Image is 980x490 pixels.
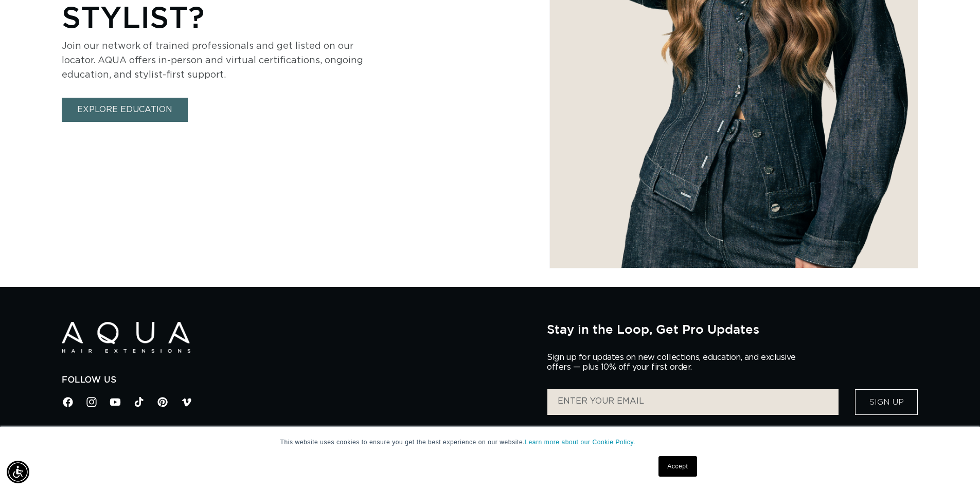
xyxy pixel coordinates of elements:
[547,322,918,336] h2: Stay in the Loop, Get Pro Updates
[62,375,531,386] h2: Follow Us
[62,322,190,353] img: Aqua Hair Extensions
[547,353,804,372] p: Sign up for updates on new collections, education, and exclusive offers — plus 10% off your first...
[658,456,697,477] a: Accept
[855,389,918,415] button: Sign Up
[7,461,29,483] div: Accessibility Menu
[547,389,839,415] input: ENTER YOUR EMAIL
[62,98,188,122] a: EXPLORE EDUCATION
[280,438,700,447] p: This website uses cookies to ensure you get the best experience on our website.
[62,39,370,82] p: Join our network of trained professionals and get listed on our locator. AQUA offers in-person an...
[525,439,635,446] a: Learn more about our Cookie Policy.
